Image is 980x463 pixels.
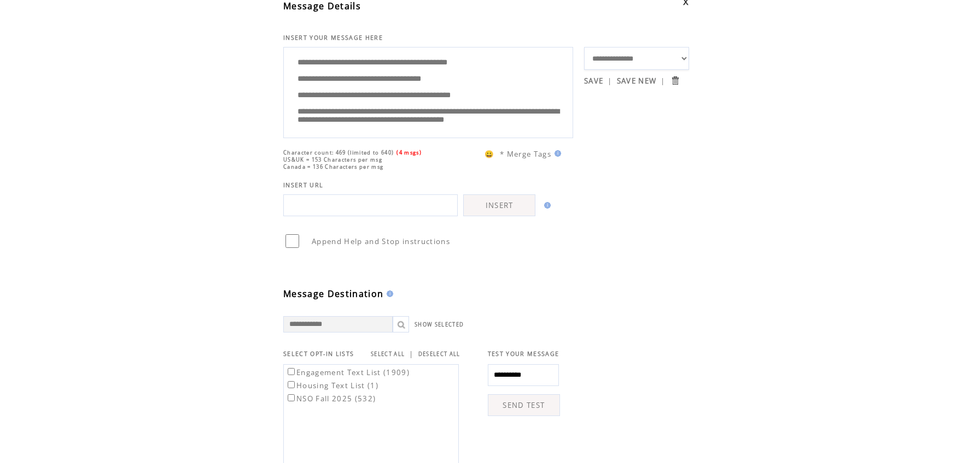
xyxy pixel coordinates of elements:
[383,290,393,297] img: help.gif
[283,350,354,358] span: SELECT OPT-IN LISTS
[283,288,383,300] span: Message Destination
[584,76,603,86] a: SAVE
[488,350,559,358] span: TEST YOUR MESSAGE
[288,394,295,401] input: NSO Fall 2025 (532)
[283,149,394,156] span: Character count: 469 (limited to 640)
[551,150,561,157] img: help.gif
[418,351,460,358] a: DESELECT ALL
[285,367,410,377] label: Engagement Text List (1909)
[288,368,295,375] input: Engagement Text List (1909)
[285,394,376,403] label: NSO Fall 2025 (532)
[415,321,464,328] a: SHOW SELECTED
[409,349,413,359] span: |
[396,149,422,156] span: (4 msgs)
[288,381,295,388] input: Housing Text List (1)
[371,351,405,358] a: SELECT ALL
[463,194,535,216] a: INSERT
[608,76,612,86] span: |
[283,34,383,41] span: INSERT YOUR MESSAGE HERE
[283,156,382,163] span: US&UK = 153 Characters per msg
[283,181,323,189] span: INSERT URL
[541,202,551,209] img: help.gif
[312,236,450,246] span: Append Help and Stop instructions
[670,75,680,86] input: Submit
[500,149,551,159] span: * Merge Tags
[488,394,560,416] a: SEND TEST
[285,381,378,390] label: Housing Text List (1)
[617,76,657,86] a: SAVE NEW
[485,149,494,159] span: 😀
[283,163,383,170] span: Canada = 136 Characters per msg
[661,76,665,86] span: |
